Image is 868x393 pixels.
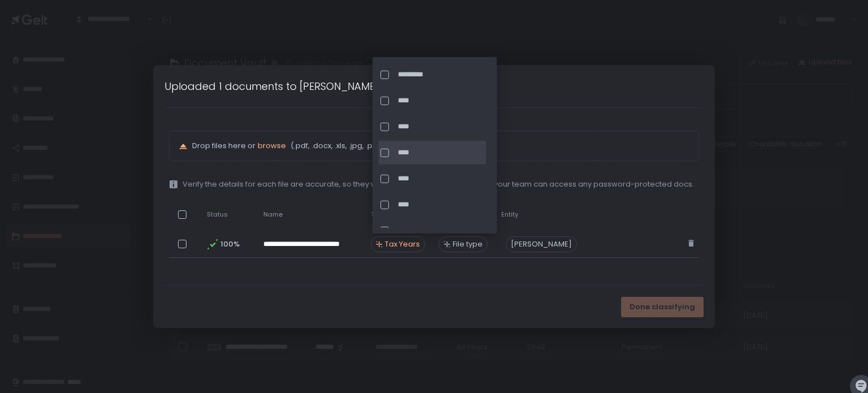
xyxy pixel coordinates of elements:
[501,210,518,219] span: Entity
[506,236,577,252] div: [PERSON_NAME]
[220,239,238,249] span: 100%
[183,179,694,189] span: Verify the details for each file are accurate, so they will be categorized correctly and your tea...
[385,239,420,249] span: Tax Years
[192,141,690,151] p: Drop files here or
[258,141,286,151] button: browse
[288,141,385,151] span: (.pdf, .docx, .xls, .jpg, .png)
[164,79,379,94] h1: Uploaded 1 documents to [PERSON_NAME]
[207,210,228,219] span: Status
[263,210,283,219] span: Name
[371,210,402,219] span: Tax Years
[453,239,483,249] span: File type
